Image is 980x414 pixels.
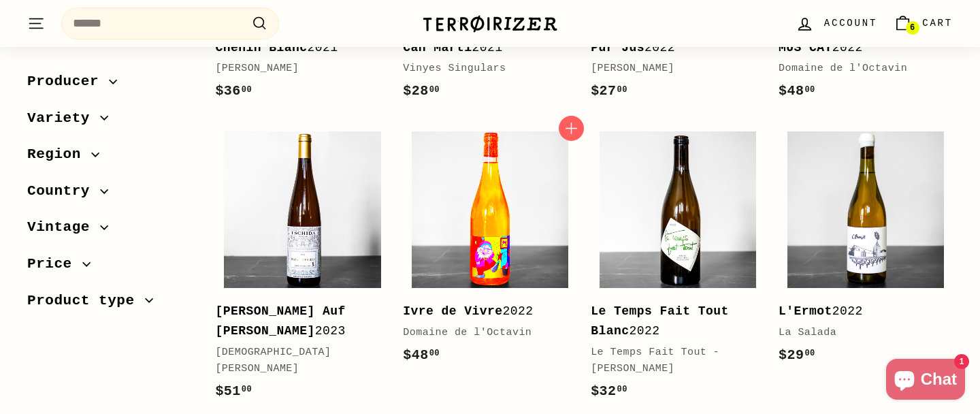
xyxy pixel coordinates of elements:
button: Product type [27,286,193,323]
div: 2022 [591,302,751,341]
b: Le Temps Fait Tout Blanc [591,304,729,338]
div: 2021 [215,38,376,58]
sup: 00 [242,85,252,95]
button: Producer [27,67,193,103]
div: [PERSON_NAME] [591,61,751,77]
span: Cart [922,16,953,31]
span: $36 [215,83,252,99]
span: Variety [27,107,100,130]
span: Region [27,143,91,166]
button: Country [27,176,193,213]
b: Can Marti [403,41,472,54]
span: $48 [403,347,440,363]
button: Variety [27,103,193,140]
a: L'Ermot2022La Salada [779,123,953,380]
div: Le Temps Fait Tout - [PERSON_NAME] [591,345,751,377]
button: Vintage [27,212,193,249]
div: 2023 [215,302,376,341]
sup: 00 [617,85,627,95]
span: $32 [591,383,627,399]
span: $28 [403,83,440,99]
b: Chenin Blanc [215,41,307,54]
div: 2021 [403,38,563,58]
div: 2022 [779,38,939,58]
div: [DEMOGRAPHIC_DATA][PERSON_NAME] [215,345,376,377]
span: Producer [27,70,109,93]
span: $27 [591,83,627,99]
span: Price [27,253,82,276]
span: 6 [910,23,915,33]
span: $29 [779,347,815,363]
div: Domaine de l'Octavin [403,325,563,341]
b: Pur Jus [591,41,644,54]
span: $48 [779,83,815,99]
sup: 00 [804,85,815,95]
div: [PERSON_NAME] [215,61,376,77]
div: 2022 [591,38,751,58]
div: La Salada [779,325,939,341]
sup: 00 [617,385,627,394]
div: Domaine de l'Octavin [779,61,939,77]
b: MUS'CAT [779,41,832,54]
a: Cart [885,3,961,44]
a: Ivre de Vivre2022Domaine de l'Octavin [403,123,577,380]
b: [PERSON_NAME] Auf [PERSON_NAME] [215,304,345,338]
button: Region [27,140,193,176]
a: Account [787,3,885,44]
b: Ivre de Vivre [403,304,502,318]
span: Product type [27,289,145,313]
div: Vinyes Singulars [403,61,563,77]
button: Price [27,249,193,286]
inbox-online-store-chat: Shopify online store chat [882,359,969,403]
div: 2022 [403,302,563,321]
span: Country [27,180,100,203]
b: L'Ermot [779,304,832,318]
span: Vintage [27,216,100,239]
sup: 00 [429,85,440,95]
div: 2022 [779,302,939,321]
sup: 00 [804,349,815,358]
span: $51 [215,383,252,399]
sup: 00 [429,349,440,358]
span: Account [824,16,877,31]
sup: 00 [242,385,252,394]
